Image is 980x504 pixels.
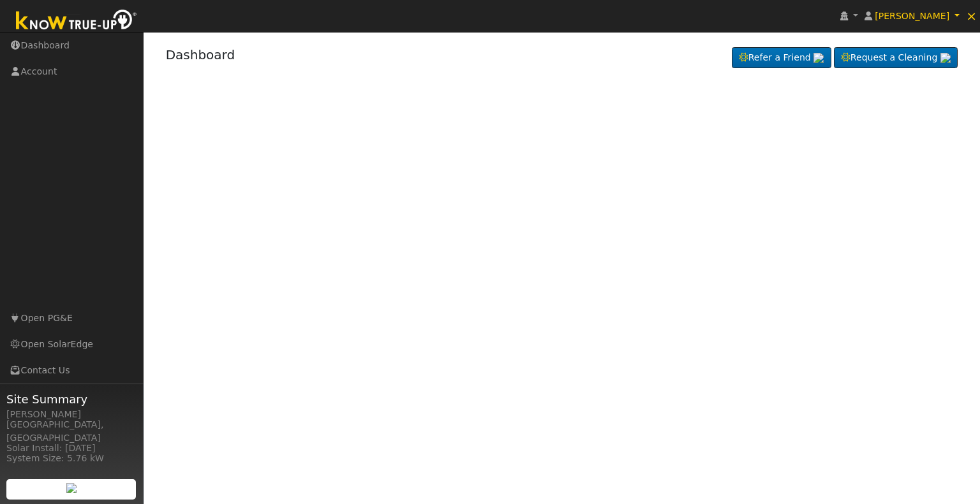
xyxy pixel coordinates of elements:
div: [GEOGRAPHIC_DATA], [GEOGRAPHIC_DATA] [6,418,137,445]
span: [PERSON_NAME] [875,11,949,21]
div: [PERSON_NAME] [6,408,137,421]
a: Request a Cleaning [834,47,958,69]
span: × [966,8,977,24]
img: retrieve [66,483,77,493]
a: Refer a Friend [732,47,831,69]
div: Solar Install: [DATE] [6,442,137,455]
img: Know True-Up [10,7,144,36]
div: System Size: 5.76 kW [6,452,137,465]
span: Site Summary [6,391,137,408]
img: retrieve [940,53,951,63]
a: Dashboard [166,47,235,62]
img: retrieve [813,53,824,63]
